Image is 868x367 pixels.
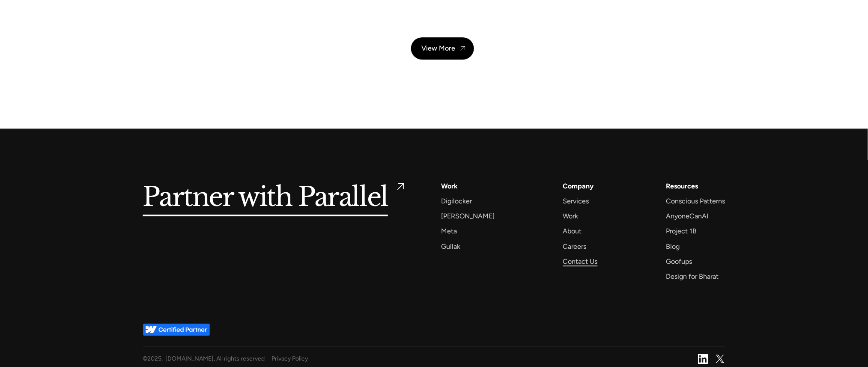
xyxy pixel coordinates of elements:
[563,195,589,207] a: Services
[441,241,460,252] a: Gullak
[666,210,708,222] a: AnyoneCanAI
[666,256,692,267] a: Goofups
[148,355,162,362] span: 2025
[563,180,594,192] a: Company
[563,241,587,252] a: Careers
[441,225,457,237] a: Meta
[666,180,698,192] div: Resources
[441,195,472,207] a: Digilocker
[421,44,455,52] div: View More
[563,210,579,222] a: Work
[666,241,680,252] a: Blog
[143,180,407,215] a: Partner with Parallel
[441,210,495,222] a: [PERSON_NAME]
[666,225,697,237] a: Project 1B
[666,195,725,207] a: Conscious Patterns
[666,271,719,282] a: Design for Bharat
[272,353,691,364] a: Privacy Policy
[411,37,474,60] a: View More
[441,180,458,192] a: Work
[563,225,582,237] a: About
[143,353,265,364] div: © , [DOMAIN_NAME], All rights reserved
[563,256,598,267] a: Contact Us
[143,180,388,215] h5: Partner with Parallel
